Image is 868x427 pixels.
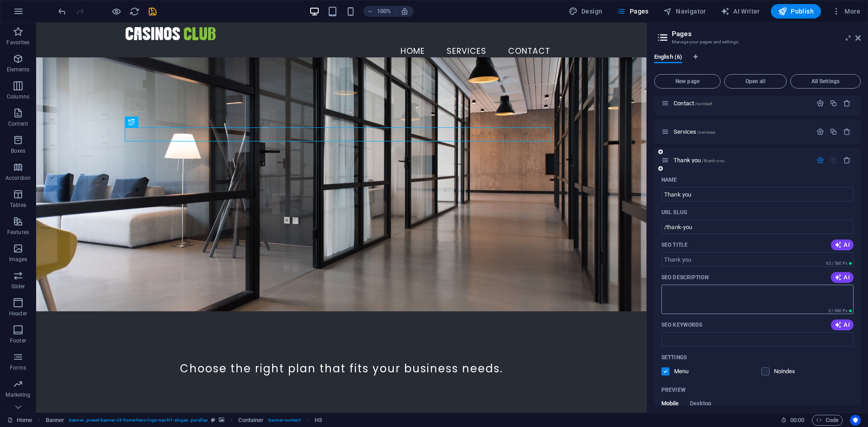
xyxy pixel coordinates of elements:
button: Click here to leave preview mode and continue editing [111,6,122,17]
input: Last part of the URL for this page [661,220,854,234]
span: . banner .preset-banner-v3-home-hero-logo-nav-h1-slogan .parallax [68,415,208,426]
p: Accordion [5,174,31,182]
i: Undo: Change pages (Ctrl+Z) [57,6,67,17]
button: reload [129,6,140,17]
span: More [832,7,860,16]
p: Content [8,120,28,127]
p: URL SLUG [661,209,687,216]
p: Preview of your page in search results [661,386,686,394]
button: Code [812,415,843,426]
h2: Pages [672,30,861,38]
div: Contact/contact [671,100,812,106]
p: SEO Title [661,241,688,249]
span: Navigator [663,7,706,16]
button: AI [831,239,854,250]
div: Remove [843,128,851,136]
h6: Session time [781,415,805,426]
button: undo [57,6,67,17]
i: Reload page [129,6,140,17]
div: Services/services [671,129,812,135]
i: This element contains a background [219,418,224,422]
div: Remove [843,156,851,164]
textarea: The text in search results and social media [661,285,854,314]
a: Click to cancel selection. Double-click to open Pages [7,415,32,426]
span: AI [835,274,850,281]
button: Open all [724,74,787,89]
span: AI Writer [721,7,760,16]
span: Desktop [690,398,712,411]
div: Duplicate [830,99,837,107]
span: AI [835,321,850,328]
p: Forms [10,364,26,371]
div: Duplicate [830,128,837,136]
span: Publish [778,7,814,16]
p: Marketing [5,391,30,399]
button: Pages [613,4,652,19]
button: More [828,4,864,19]
button: AI [831,272,854,283]
label: The page title in search results and browser tabs [661,241,688,249]
p: Instruct search engines to exclude this page from search results. [774,367,803,375]
span: Calculated pixel length in search results [824,260,854,267]
span: Services [674,128,715,135]
span: 00 00 [790,415,804,426]
span: Calculated pixel length in search results [827,308,854,314]
label: The text in search results and social media [661,274,708,281]
span: Click to select. Double-click to edit [315,415,322,426]
span: All Settings [794,79,857,84]
span: Click to select. Double-click to edit [238,415,264,426]
div: Preview [661,400,711,417]
i: On resize automatically adjust zoom level to fit chosen device. [401,7,409,15]
button: AI Writer [717,4,764,19]
button: All Settings [790,74,861,89]
p: Boxes [11,147,26,155]
button: Publish [771,4,821,19]
p: SEO Description [661,274,708,281]
div: Settings [816,99,824,107]
p: Footer [10,337,26,344]
p: Header [9,310,27,317]
div: Design (Ctrl+Alt+Y) [565,4,606,19]
p: SEO Keywords [661,321,702,328]
nav: breadcrumb [46,415,322,426]
button: AI [831,319,854,330]
div: Settings [816,128,824,136]
span: Pages [617,7,648,16]
p: Features [7,229,29,236]
h3: Manage your pages and settings [672,38,843,46]
p: Name [661,176,677,183]
div: Language Tabs [654,53,861,70]
div: Thank you/thank-you [671,157,812,163]
button: New page [654,74,721,89]
p: Elements [7,66,30,73]
p: Define if you want this page to be shown in auto-generated navigation. [674,367,703,375]
p: Favorites [6,39,29,46]
span: New page [658,79,717,84]
span: AI [835,241,850,249]
div: Settings [816,156,824,164]
label: Last part of the URL for this page [661,209,687,216]
span: : [797,417,798,423]
span: /contact [695,101,712,106]
button: Navigator [660,4,710,19]
button: Usercentrics [850,415,861,426]
p: Settings [661,354,687,361]
p: Columns [7,93,29,100]
span: . banner-content [267,415,300,426]
span: Open all [728,79,783,84]
p: Slider [11,283,25,290]
span: 95 / 580 Px [826,261,847,266]
span: /services [697,130,715,135]
button: Design [565,4,606,19]
p: Tables [10,202,26,209]
span: Contact [674,100,712,107]
span: English (6) [654,52,682,64]
span: Design [569,7,603,16]
span: Code [816,415,839,426]
button: 100% [363,6,396,17]
span: /thank-you [702,158,724,163]
span: Mobile [661,398,679,411]
h6: 100% [377,6,392,17]
i: Save (Ctrl+S) [147,6,158,17]
span: Thank you [674,157,725,164]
